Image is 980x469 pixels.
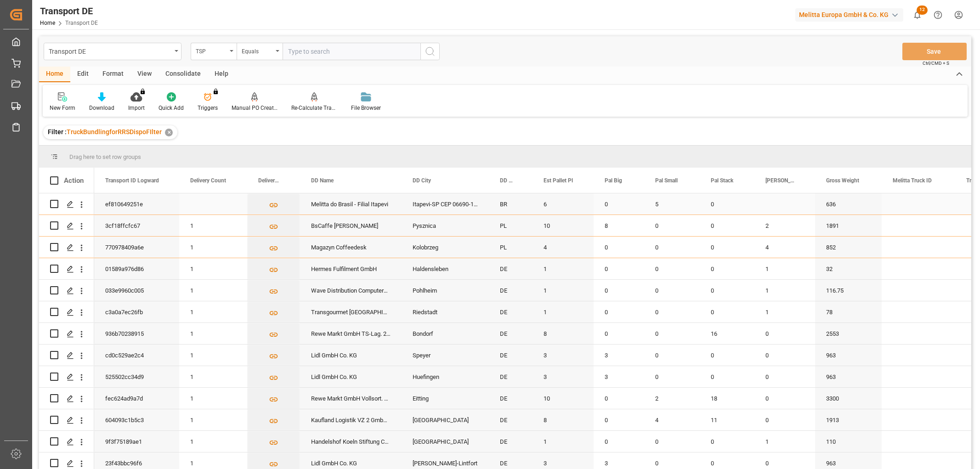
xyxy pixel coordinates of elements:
div: 1 [179,409,247,430]
div: Press SPACE to select this row. [39,193,94,215]
div: 3300 [815,388,882,409]
div: 936b70238915 [94,323,179,344]
div: 0 [700,301,754,322]
div: ef810649251e [94,193,179,215]
div: DE [489,323,532,344]
span: Delivery List [258,177,281,184]
div: 1 [754,431,815,452]
div: 0 [594,193,644,215]
div: 0 [594,323,644,344]
div: Handelshof Koeln Stiftung Co. KG [300,431,402,452]
div: 3 [594,366,644,387]
div: DE [489,280,532,301]
div: 1 [754,280,815,301]
a: Home [40,20,55,26]
div: Press SPACE to select this row. [39,237,94,258]
div: 1 [179,431,247,452]
div: Edit [70,67,96,82]
div: [GEOGRAPHIC_DATA] [402,431,489,452]
div: Kolobrzeg [402,237,489,258]
span: Gross Weight [826,177,859,184]
div: 10 [532,215,594,236]
div: Home [39,67,70,82]
span: Transport ID Logward [105,177,159,184]
div: 0 [700,237,754,258]
div: File Browser [351,104,381,112]
div: 4 [644,409,700,430]
div: 1913 [815,409,882,430]
div: PL [489,237,532,258]
div: Press SPACE to select this row. [39,280,94,301]
div: 18 [700,388,754,409]
button: open menu [44,43,181,60]
div: PL [489,215,532,236]
input: Type to search [283,43,420,60]
div: 116.75 [815,280,882,301]
div: Press SPACE to select this row. [39,409,94,431]
div: 0 [644,258,700,279]
div: 963 [815,366,882,387]
div: 1 [179,237,247,258]
div: DE [489,431,532,452]
div: cd0c529ae2c4 [94,345,179,366]
div: Help [208,67,235,82]
div: 1 [179,258,247,279]
div: Equals [242,45,273,56]
div: BR [489,193,532,215]
div: 4 [754,237,815,258]
div: Wave Distribution Computersysteme [300,280,402,301]
div: 0 [644,366,700,387]
div: Format [96,67,130,82]
div: Press SPACE to select this row. [39,388,94,409]
span: DD City [413,177,431,184]
div: Speyer [402,345,489,366]
div: 110 [815,431,882,452]
button: Melitta Europa GmbH & Co. KG [795,6,907,23]
div: DE [489,345,532,366]
div: 1 [179,301,247,322]
div: Transport DE [40,4,98,18]
span: 12 [917,6,928,15]
div: 01589a976d86 [94,258,179,279]
div: Pohlheim [402,280,489,301]
div: Riedstadt [402,301,489,322]
div: 525502cc34d9 [94,366,179,387]
div: 10 [532,388,594,409]
div: 0 [700,193,754,215]
div: 4 [532,237,594,258]
div: DE [489,409,532,430]
div: 11 [700,409,754,430]
div: DE [489,388,532,409]
div: 0 [754,323,815,344]
div: DE [489,258,532,279]
div: Rewe Markt GmbH Vollsort. Lager [300,388,402,409]
div: 9f3f75189ae1 [94,431,179,452]
div: 1 [179,366,247,387]
div: 0 [594,431,644,452]
div: Press SPACE to select this row. [39,258,94,280]
div: New Form [50,104,75,112]
div: Press SPACE to select this row. [39,301,94,323]
div: 6 [532,193,594,215]
div: 0 [594,409,644,430]
div: Re-Calculate Transport Costs [291,104,337,112]
div: Hermes Fulfilment GmbH [300,258,402,279]
div: 0 [644,431,700,452]
div: Melitta Europa GmbH & Co. KG [795,8,903,22]
div: Huefingen [402,366,489,387]
button: show 12 new notifications [907,5,928,25]
div: 0 [594,237,644,258]
div: 1891 [815,215,882,236]
button: open menu [237,43,283,60]
div: 0 [700,366,754,387]
div: ✕ [165,129,173,136]
div: 0 [644,215,700,236]
div: Lidl GmbH Co. KG [300,366,402,387]
div: Action [64,176,84,185]
div: 0 [644,345,700,366]
div: 0 [700,215,754,236]
div: 1 [179,345,247,366]
div: 604093c1b5c3 [94,409,179,430]
span: Pal Big [605,177,622,184]
div: 0 [594,388,644,409]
